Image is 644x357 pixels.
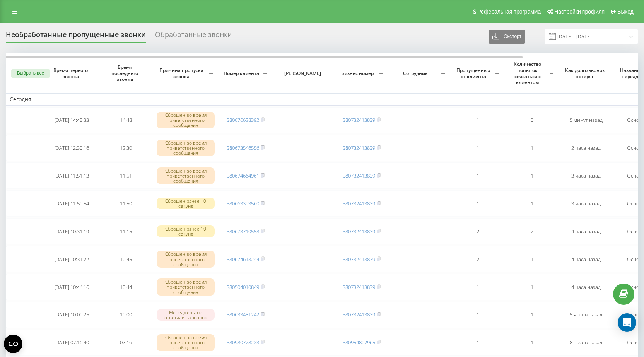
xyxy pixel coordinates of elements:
a: 380732413839 [343,228,375,235]
td: 1 [505,246,559,272]
span: Номер клиента [222,70,262,77]
td: 1 [505,135,559,161]
td: 5 часов назад [559,302,613,328]
td: 10:45 [99,246,153,272]
a: 380673546556 [227,144,259,151]
a: 380732413839 [343,172,375,179]
span: Выход [617,9,634,15]
div: Обработанные звонки [155,31,232,43]
div: Сброшен во время приветственного сообщения [157,112,215,129]
div: Сброшен во время приветственного сообщения [157,278,215,296]
a: 380732413839 [343,200,375,207]
td: 1 [451,274,505,300]
div: Сброшен ранее 10 секунд [157,225,215,237]
td: [DATE] 10:44:16 [44,274,99,300]
td: 07:16 [99,330,153,356]
td: 11:15 [99,218,153,244]
td: 2 [451,246,505,272]
td: 14:48 [99,107,153,133]
span: Как долго звонок потерян [565,67,607,79]
td: [DATE] 12:30:16 [44,135,99,161]
td: [DATE] 07:16:40 [44,330,99,356]
td: 1 [451,302,505,328]
td: [DATE] 11:51:13 [44,162,99,189]
a: 380980728223 [227,339,259,346]
span: Бизнес номер [338,70,378,77]
td: 10:00 [99,302,153,328]
td: 8 часов назад [559,330,613,356]
td: 1 [505,302,559,328]
div: Менеджеры не ответили на звонок [157,309,215,321]
td: 0 [505,107,559,133]
a: 380676628392 [227,116,259,123]
a: 380954802965 [343,339,375,346]
div: Сброшен во время приветственного сообщения [157,334,215,351]
span: Время последнего звонка [105,64,147,82]
span: Реферальная программа [477,9,541,15]
a: 380674664961 [227,172,259,179]
td: [DATE] 11:50:54 [44,190,99,217]
a: 380732413839 [343,116,375,123]
td: [DATE] 10:00:25 [44,302,99,328]
td: 2 [451,218,505,244]
span: Причина пропуска звонка [157,67,208,79]
a: 380673710558 [227,228,259,235]
a: 380732413839 [343,144,375,151]
a: 380633481242 [227,311,259,318]
td: [DATE] 10:31:19 [44,218,99,244]
td: 3 часа назад [559,162,613,189]
td: 2 часа назад [559,135,613,161]
td: 1 [451,107,505,133]
div: Сброшен во время приветственного сообщения [157,251,215,268]
td: 1 [451,330,505,356]
td: 2 [505,218,559,244]
td: 5 минут назад [559,107,613,133]
td: 1 [451,162,505,189]
td: 4 часа назад [559,246,613,272]
span: Настройки профиля [554,9,605,15]
div: Сброшен ранее 10 секунд [157,198,215,209]
td: 3 часа назад [559,190,613,217]
td: [DATE] 10:31:22 [44,246,99,272]
td: 12:30 [99,135,153,161]
span: Пропущенных от клиента [454,67,494,79]
td: 11:51 [99,162,153,189]
span: Время первого звонка [51,67,92,79]
button: Экспорт [489,30,525,44]
td: [DATE] 14:48:33 [44,107,99,133]
span: Количество попыток связаться с клиентом [509,61,548,85]
button: Open CMP widget [4,335,22,353]
span: [PERSON_NAME] [279,70,328,77]
td: 11:50 [99,190,153,217]
td: 1 [505,190,559,217]
td: 1 [451,190,505,217]
td: 1 [505,274,559,300]
td: 1 [505,162,559,189]
a: 380504010849 [227,284,259,290]
div: Сброшен во время приветственного сообщения [157,167,215,184]
a: 380732413839 [343,311,375,318]
div: Необработанные пропущенные звонки [6,31,146,43]
td: 10:44 [99,274,153,300]
button: Выбрать все [11,69,50,78]
a: 380674613244 [227,256,259,263]
span: Сотрудник [393,70,440,77]
td: 1 [451,135,505,161]
td: 1 [505,330,559,356]
a: 380732413839 [343,284,375,290]
div: Open Intercom Messenger [618,313,636,332]
a: 380663393560 [227,200,259,207]
td: 4 часа назад [559,218,613,244]
td: 4 часа назад [559,274,613,300]
a: 380732413839 [343,256,375,263]
div: Сброшен во время приветственного сообщения [157,140,215,157]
